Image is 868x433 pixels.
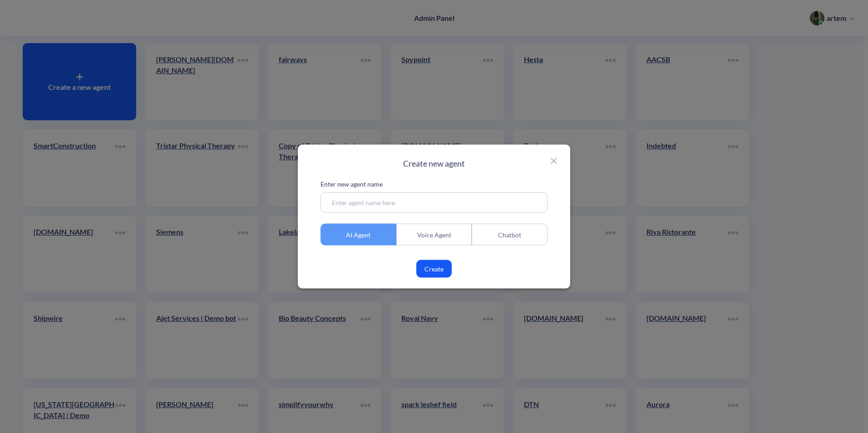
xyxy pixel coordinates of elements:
[321,179,547,189] p: Enter new agent name
[396,224,472,246] div: Voice Agent
[321,158,547,168] h2: Create new agent
[472,224,547,246] div: Chatbot
[416,260,452,278] button: Create
[321,224,396,246] div: AI Agent
[321,192,547,213] input: Enter agent name here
